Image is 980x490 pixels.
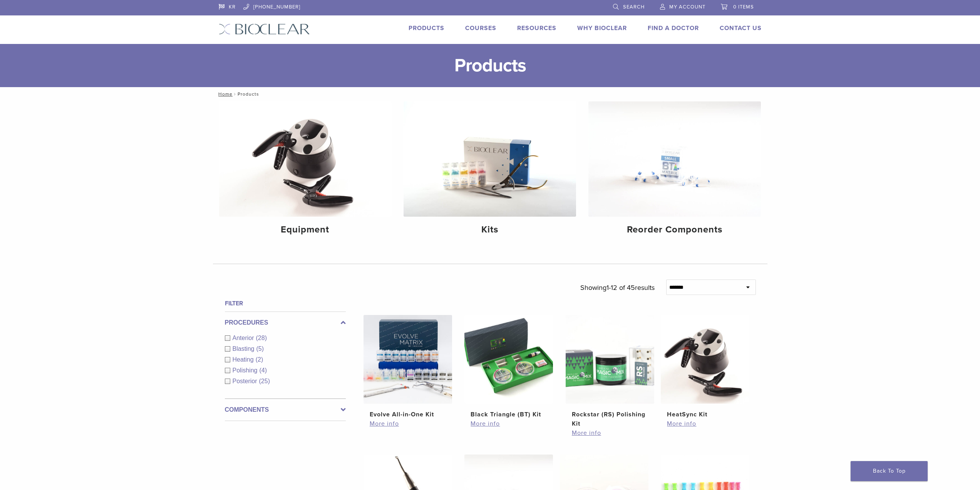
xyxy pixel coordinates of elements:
[259,378,270,384] span: (25)
[623,4,645,10] span: Search
[517,24,556,32] a: Resources
[667,410,743,419] h2: HeatSync Kit
[233,367,260,374] span: Polishing
[661,315,749,404] img: HeatSync Kit
[225,405,346,414] label: Components
[606,283,635,292] span: 1-12 of 45
[720,24,762,32] a: Contact Us
[219,24,310,35] img: Bioclear
[256,356,263,363] span: (2)
[225,223,385,237] h4: Equipment
[464,315,553,404] img: Black Triangle (BT) Kit
[256,335,267,341] span: (28)
[259,367,267,374] span: (4)
[233,378,259,384] span: Posterior
[667,419,743,428] a: More info
[225,299,346,308] h4: Filter
[588,101,761,242] a: Reorder Components
[566,315,654,404] img: Rockstar (RS) Polishing Kit
[404,101,576,242] a: Kits
[370,410,446,419] h2: Evolve All-in-One Kit
[219,101,392,217] img: Equipment
[669,4,705,10] span: My Account
[216,91,233,97] a: Home
[364,315,452,404] img: Evolve All-in-One Kit
[565,315,655,428] a: Rockstar (RS) Polishing KitRockstar (RS) Polishing Kit
[465,24,496,32] a: Courses
[363,315,453,419] a: Evolve All-in-One KitEvolve All-in-One Kit
[595,223,755,237] h4: Reorder Components
[409,24,444,32] a: Products
[219,101,392,242] a: Equipment
[471,410,547,419] h2: Black Triangle (BT) Kit
[572,410,648,428] h2: Rockstar (RS) Polishing Kit
[370,419,446,428] a: More info
[648,24,699,32] a: Find A Doctor
[588,101,761,217] img: Reorder Components
[851,461,928,481] a: Back To Top
[233,356,256,363] span: Heating
[577,24,627,32] a: Why Bioclear
[660,315,750,419] a: HeatSync KitHeatSync Kit
[471,419,547,428] a: More info
[404,101,576,217] img: Kits
[233,335,256,341] span: Anterior
[410,223,570,237] h4: Kits
[256,345,264,352] span: (5)
[213,87,767,101] nav: Products
[572,428,648,438] a: More info
[225,318,346,327] label: Procedures
[233,92,238,96] span: /
[464,315,554,419] a: Black Triangle (BT) KitBlack Triangle (BT) Kit
[233,345,256,352] span: Blasting
[733,4,754,10] span: 0 items
[580,280,655,296] p: Showing results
